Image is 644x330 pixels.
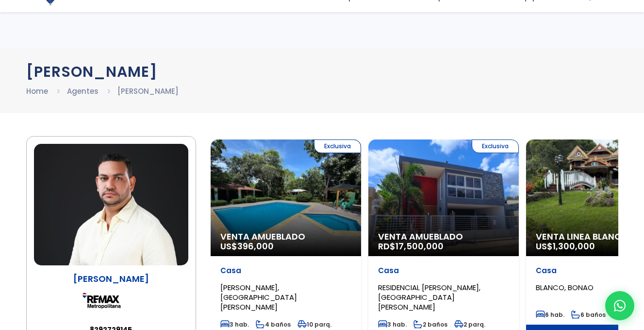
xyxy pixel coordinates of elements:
[26,63,618,80] h1: [PERSON_NAME]
[297,320,331,329] span: 10 parq.
[536,240,595,252] span: US$
[220,240,274,252] span: US$
[378,320,407,329] span: 3 hab.
[413,320,447,329] span: 2 baños
[396,240,444,252] span: 17,500,000
[571,311,606,319] span: 6 baños
[220,320,249,329] span: 3 hab.
[220,266,351,276] p: Casa
[67,86,99,96] a: Agentes
[34,273,188,285] p: [PERSON_NAME]
[256,320,291,329] span: 4 baños
[472,139,519,153] span: Exclusiva
[378,232,509,242] span: Venta Amueblado
[26,86,48,96] a: Home
[553,240,595,252] span: 1,300,000
[378,266,509,276] p: Casa
[314,139,361,153] span: Exclusiva
[378,282,480,312] span: RESIDENCIAL [PERSON_NAME], [GEOGRAPHIC_DATA][PERSON_NAME]
[237,240,274,252] span: 396,000
[454,320,485,329] span: 2 parq.
[82,285,140,316] img: Remax Metropolitana
[378,240,444,252] span: RD$
[536,282,594,293] span: BLANCO, BONAO
[117,85,179,97] li: [PERSON_NAME]
[220,232,351,242] span: Venta Amueblado
[220,282,297,312] span: [PERSON_NAME], [GEOGRAPHIC_DATA][PERSON_NAME]
[536,311,564,319] span: 6 hab.
[34,144,188,265] img: Wilmer Collado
